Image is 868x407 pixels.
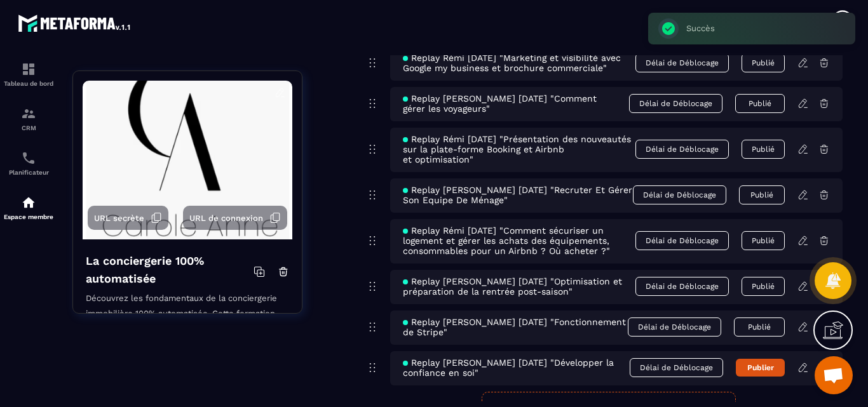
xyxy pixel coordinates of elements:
[403,134,635,164] span: Replay Rémi [DATE] "Présentation des nouveautés sur la plate-forme Booking et Airbnb et optimisat...
[403,93,629,114] span: Replay [PERSON_NAME] [DATE] "Comment gérer les voyageurs"
[3,169,54,176] p: Planificateur
[88,206,168,230] button: URL secrète
[742,231,785,250] button: Publié
[628,317,721,337] span: Délai de Déblocage
[734,317,785,337] button: Publié
[3,52,54,97] a: formationformationTableau de bord
[635,140,729,159] span: Délai de Déblocage
[736,359,785,377] button: Publier
[183,206,287,230] button: URL de connexion
[739,185,785,204] button: Publié
[742,53,785,72] button: Publié
[635,231,729,250] span: Délai de Déblocage
[18,11,132,34] img: logo
[3,213,54,220] p: Espace membre
[403,185,633,205] span: Replay [PERSON_NAME] [DATE] "Recruter Et Gérer Son Equipe De Ménage"
[94,213,144,223] span: URL secrète
[86,252,254,288] h4: La conciergerie 100% automatisée
[742,140,785,159] button: Publié
[735,94,785,113] button: Publié
[635,277,729,296] span: Délai de Déblocage
[21,150,36,166] img: scheduler
[3,185,54,230] a: automationsautomationsEspace membre
[403,276,635,297] span: Replay [PERSON_NAME] [DATE] "Optimisation et préparation de la rentrée post-saison"
[403,357,630,378] span: Replay [PERSON_NAME] [DATE] "Développer la confiance en soi"
[403,225,635,256] span: Replay Rémi [DATE] "Comment sécuriser un logement et gérer les achats des équipements, consommabl...
[630,358,723,377] span: Délai de Déblocage
[742,277,785,296] button: Publié
[3,80,54,87] p: Tableau de bord
[635,53,729,72] span: Délai de Déblocage
[21,195,36,210] img: automations
[83,81,292,239] img: background
[633,185,726,204] span: Délai de Déblocage
[3,124,54,131] p: CRM
[403,53,635,73] span: Replay Rémi [DATE] "Marketing et visibilité avec Google my business et brochure commerciale"
[21,106,36,121] img: formation
[629,94,722,113] span: Délai de Déblocage
[189,213,263,223] span: URL de connexion
[3,141,54,185] a: schedulerschedulerPlanificateur
[3,97,54,141] a: formationformationCRM
[815,356,853,394] div: Ouvrir le chat
[21,62,36,77] img: formation
[403,317,628,337] span: Replay [PERSON_NAME] [DATE] "Fonctionnement de Stripe"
